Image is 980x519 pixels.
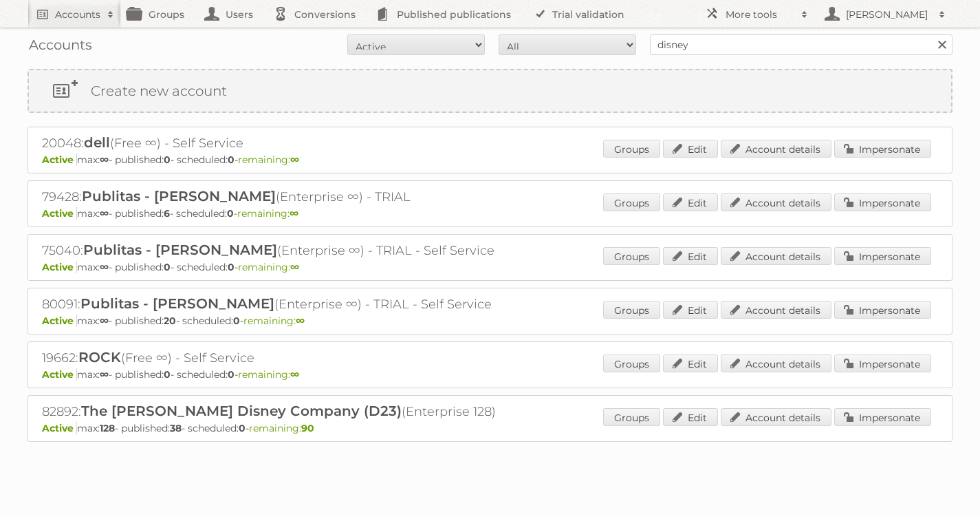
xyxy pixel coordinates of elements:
[42,153,77,166] span: Active
[238,153,299,166] span: remaining:
[301,422,314,434] strong: 90
[80,295,274,312] span: Publitas - [PERSON_NAME]
[663,301,718,319] a: Edit
[42,315,938,327] p: max: - published: - scheduled: -
[42,422,938,434] p: max: - published: - scheduled: -
[164,153,171,166] strong: 0
[834,140,931,158] a: Impersonate
[290,368,299,381] strong: ∞
[249,422,314,434] span: remaining:
[663,408,718,426] a: Edit
[83,242,277,258] span: Publitas - [PERSON_NAME]
[42,134,523,152] h2: 20048: (Free ∞) - Self Service
[164,315,176,327] strong: 20
[663,354,718,372] a: Edit
[81,403,402,419] span: The [PERSON_NAME] Disney Company (D23)
[243,315,305,327] span: remaining:
[603,193,660,211] a: Groups
[42,153,938,166] p: max: - published: - scheduled: -
[42,261,77,273] span: Active
[238,261,299,273] span: remaining:
[834,354,931,372] a: Impersonate
[42,368,77,381] span: Active
[164,207,170,220] strong: 6
[170,422,182,434] strong: 38
[164,261,171,273] strong: 0
[227,207,234,220] strong: 0
[42,315,77,327] span: Active
[237,207,298,220] span: remaining:
[42,261,938,273] p: max: - published: - scheduled: -
[42,349,523,367] h2: 19662: (Free ∞) - Self Service
[721,140,831,158] a: Account details
[42,403,523,421] h2: 82892: (Enterprise 128)
[228,261,235,273] strong: 0
[100,368,109,381] strong: ∞
[290,153,299,166] strong: ∞
[290,261,299,273] strong: ∞
[84,134,110,151] span: dell
[78,349,121,366] span: ROCK
[238,368,299,381] span: remaining:
[42,242,523,259] h2: 75040: (Enterprise ∞) - TRIAL - Self Service
[100,207,109,220] strong: ∞
[233,315,240,327] strong: 0
[603,301,660,319] a: Groups
[42,295,523,313] h2: 80091: (Enterprise ∞) - TRIAL - Self Service
[603,140,660,158] a: Groups
[296,315,305,327] strong: ∞
[42,422,77,434] span: Active
[164,368,171,381] strong: 0
[100,153,109,166] strong: ∞
[603,354,660,372] a: Groups
[82,188,276,204] span: Publitas - [PERSON_NAME]
[100,315,109,327] strong: ∞
[603,408,660,426] a: Groups
[228,368,235,381] strong: 0
[100,422,115,434] strong: 128
[834,408,931,426] a: Impersonate
[42,368,938,381] p: max: - published: - scheduled: -
[721,193,831,211] a: Account details
[100,261,109,273] strong: ∞
[663,247,718,265] a: Edit
[603,247,660,265] a: Groups
[726,8,794,21] h2: More tools
[834,301,931,319] a: Impersonate
[721,301,831,319] a: Account details
[663,193,718,211] a: Edit
[55,8,100,21] h2: Accounts
[42,207,77,220] span: Active
[721,354,831,372] a: Account details
[29,70,951,112] a: Create new account
[721,247,831,265] a: Account details
[842,8,932,21] h2: [PERSON_NAME]
[228,153,235,166] strong: 0
[834,193,931,211] a: Impersonate
[239,422,246,434] strong: 0
[42,207,938,220] p: max: - published: - scheduled: -
[663,140,718,158] a: Edit
[721,408,831,426] a: Account details
[42,188,523,206] h2: 79428: (Enterprise ∞) - TRIAL
[290,207,298,220] strong: ∞
[834,247,931,265] a: Impersonate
